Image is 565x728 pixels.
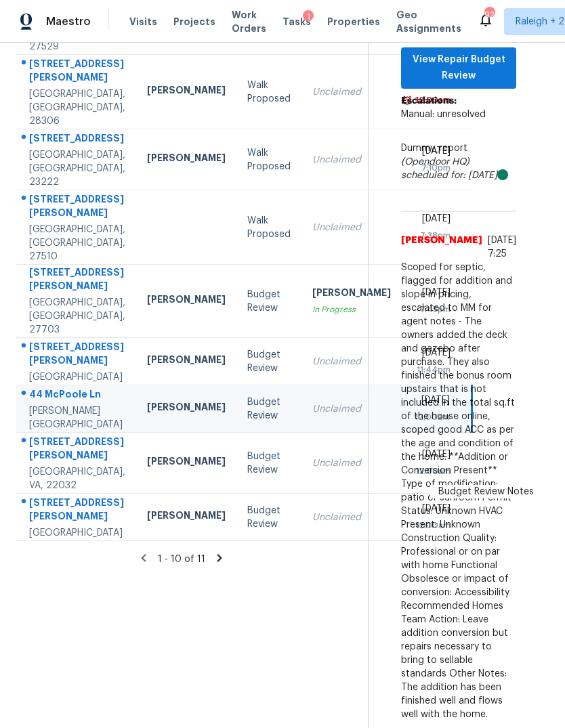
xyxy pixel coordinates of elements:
[327,15,380,28] span: Properties
[401,142,516,182] div: Dummy_report
[29,296,125,337] div: [GEOGRAPHIC_DATA], [GEOGRAPHIC_DATA], 27703
[247,146,291,173] div: Walk Proposed
[303,10,314,24] div: 1
[312,402,391,416] div: Unclaimed
[29,526,125,540] div: [GEOGRAPHIC_DATA]
[29,57,125,87] div: [STREET_ADDRESS][PERSON_NAME]
[29,370,125,384] div: [GEOGRAPHIC_DATA]
[312,355,391,368] div: Unclaimed
[247,504,291,531] div: Budget Review
[247,395,291,423] div: Budget Review
[29,87,125,128] div: [GEOGRAPHIC_DATA], [GEOGRAPHIC_DATA], 28306
[29,404,125,431] div: [PERSON_NAME][GEOGRAPHIC_DATA]
[158,555,205,564] span: 1 - 10 of 11
[46,15,91,28] span: Maestro
[232,8,266,35] span: Work Orders
[29,340,125,370] div: [STREET_ADDRESS][PERSON_NAME]
[516,15,564,28] span: Raleigh + 2
[312,511,391,524] div: Unclaimed
[147,509,226,526] div: [PERSON_NAME]
[401,234,482,261] span: [PERSON_NAME]
[312,221,391,234] div: Unclaimed
[401,96,457,106] b: Escalations:
[147,353,226,370] div: [PERSON_NAME]
[312,286,391,303] div: [PERSON_NAME]
[29,496,125,526] div: [STREET_ADDRESS][PERSON_NAME]
[247,288,291,315] div: Budget Review
[488,236,516,259] span: [DATE] 7:25
[401,157,469,167] i: (Opendoor HQ)
[401,171,497,180] i: scheduled for: [DATE]
[247,348,291,375] div: Budget Review
[401,110,486,119] span: Manual: unresolved
[29,148,125,189] div: [GEOGRAPHIC_DATA], [GEOGRAPHIC_DATA], 23222
[29,435,125,465] div: [STREET_ADDRESS][PERSON_NAME]
[147,83,226,100] div: [PERSON_NAME]
[173,15,215,28] span: Projects
[29,223,125,263] div: [GEOGRAPHIC_DATA], [GEOGRAPHIC_DATA], 27510
[312,303,391,316] div: In Progress
[29,131,125,148] div: [STREET_ADDRESS]
[247,214,291,241] div: Walk Proposed
[147,293,226,309] div: [PERSON_NAME]
[29,387,125,404] div: 44 McPoole Ln
[29,465,125,492] div: [GEOGRAPHIC_DATA], VA, 22032
[147,151,226,168] div: [PERSON_NAME]
[247,450,291,477] div: Budget Review
[282,17,311,26] span: Tasks
[312,456,391,470] div: Unclaimed
[147,454,226,471] div: [PERSON_NAME]
[312,85,391,99] div: Unclaimed
[29,265,125,296] div: [STREET_ADDRESS][PERSON_NAME]
[312,153,391,167] div: Unclaimed
[401,47,516,89] button: View Repair Budget Review
[29,192,125,223] div: [STREET_ADDRESS][PERSON_NAME]
[430,485,542,498] span: Budget Review Notes
[412,51,505,85] span: View Repair Budget Review
[401,261,516,721] span: Scoped for septic, flagged for addition and slope in pricing, escalated to MM for agent notes - T...
[396,8,461,35] span: Geo Assignments
[484,8,494,22] div: 92
[147,400,226,417] div: [PERSON_NAME]
[247,79,291,106] div: Walk Proposed
[129,15,157,28] span: Visits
